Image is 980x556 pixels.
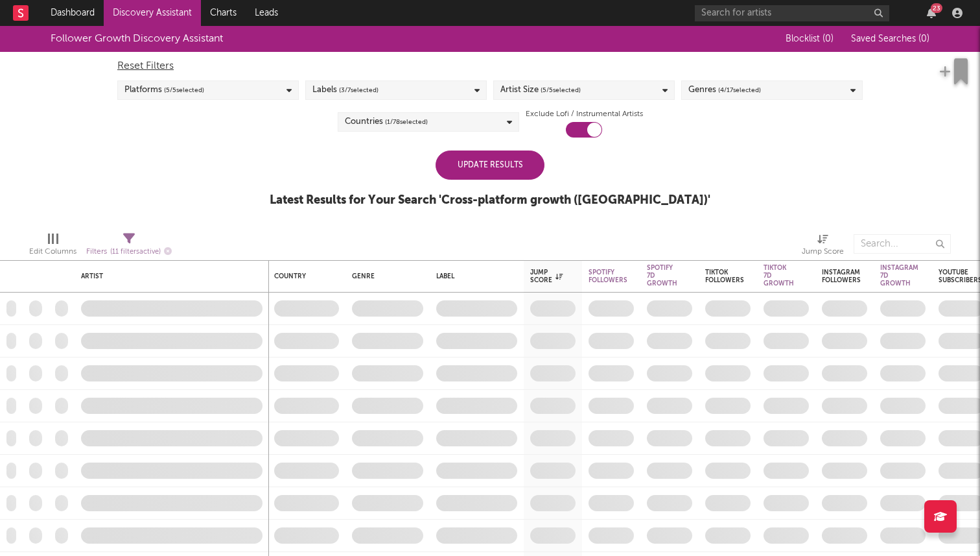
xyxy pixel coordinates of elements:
[764,264,794,287] div: Tiktok 7D Growth
[51,31,223,47] div: Follower Growth Discovery Assistant
[847,34,929,44] button: Saved Searches (0)
[880,264,918,287] div: Instagram 7D Growth
[110,248,161,256] span: ( 11 filters active)
[851,34,929,43] span: Saved Searches
[802,244,844,260] div: Jump Score
[500,82,581,98] div: Artist Size
[81,272,256,280] div: Artist
[695,5,889,21] input: Search for artists
[345,114,428,130] div: Countries
[822,269,861,284] div: Instagram Followers
[164,82,204,98] span: ( 5 / 5 selected)
[526,106,643,122] label: Exclude Lofi / Instrumental Artists
[802,228,844,265] div: Jump Score
[927,8,936,18] button: 23
[29,228,76,265] div: Edit Columns
[931,3,942,13] div: 23
[786,34,834,43] span: Blocklist
[541,82,581,98] span: ( 5 / 5 selected)
[352,272,417,280] div: Genre
[589,269,627,284] div: Spotify Followers
[822,34,834,43] span: ( 0 )
[436,151,544,180] div: Update Results
[270,193,710,208] div: Latest Results for Your Search ' Cross-platform growth ([GEOGRAPHIC_DATA]) '
[688,82,761,98] div: Genres
[705,269,744,284] div: Tiktok Followers
[86,244,172,260] div: Filters
[718,82,761,98] span: ( 4 / 17 selected)
[918,34,929,43] span: ( 0 )
[312,82,379,98] div: Labels
[436,272,511,280] div: Label
[124,82,204,98] div: Platforms
[86,228,172,265] div: Filters(11 filters active)
[117,58,863,74] div: Reset Filters
[385,114,428,130] span: ( 1 / 78 selected)
[647,264,677,287] div: Spotify 7D Growth
[274,272,332,280] div: Country
[530,269,563,284] div: Jump Score
[339,82,379,98] span: ( 3 / 7 selected)
[29,244,76,260] div: Edit Columns
[854,234,951,254] input: Search...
